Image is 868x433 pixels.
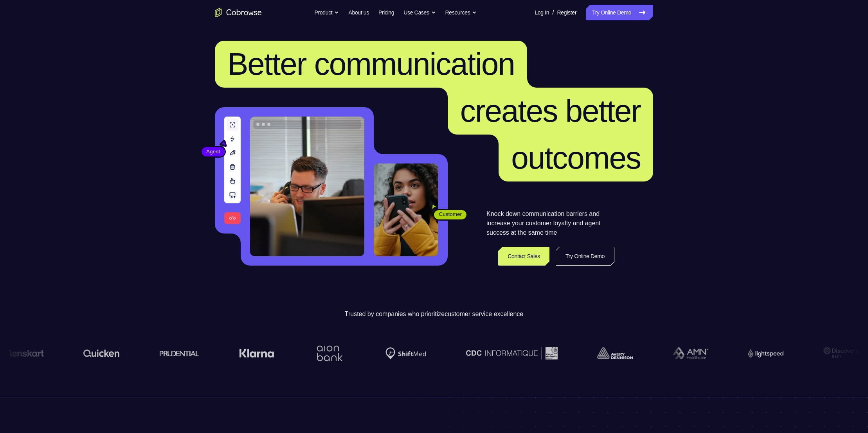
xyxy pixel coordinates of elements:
img: Shiftmed [384,347,424,359]
a: Go to the home page [215,8,262,17]
img: A customer support agent talking on the phone [250,117,364,256]
a: Log In [535,5,549,20]
a: Try Online Demo [586,5,653,20]
img: Klarna [237,349,272,358]
p: Knock down communication barriers and increase your customer loyalty and agent success at the sam... [486,209,614,237]
img: avery-dennison [595,347,631,359]
img: A customer holding their phone [374,163,438,256]
img: prudential [158,350,197,356]
button: Use Cases [403,5,436,20]
button: Product [315,5,339,20]
span: outcomes [511,140,641,175]
span: creates better [460,93,641,128]
a: Register [557,5,576,20]
img: quicken [81,347,118,359]
a: Try Online Demo [556,247,614,266]
span: Better communication [227,47,515,81]
span: customer service excellence [445,311,523,317]
img: AMN Healthcare [671,347,706,359]
img: CDC Informatique [464,347,556,359]
a: Contact Sales [498,247,549,266]
img: Lightspeed [746,349,782,357]
a: Pricing [378,5,394,20]
a: About us [348,5,369,20]
img: Aion Bank [312,338,344,369]
button: Resources [445,5,477,20]
span: / [552,8,554,17]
